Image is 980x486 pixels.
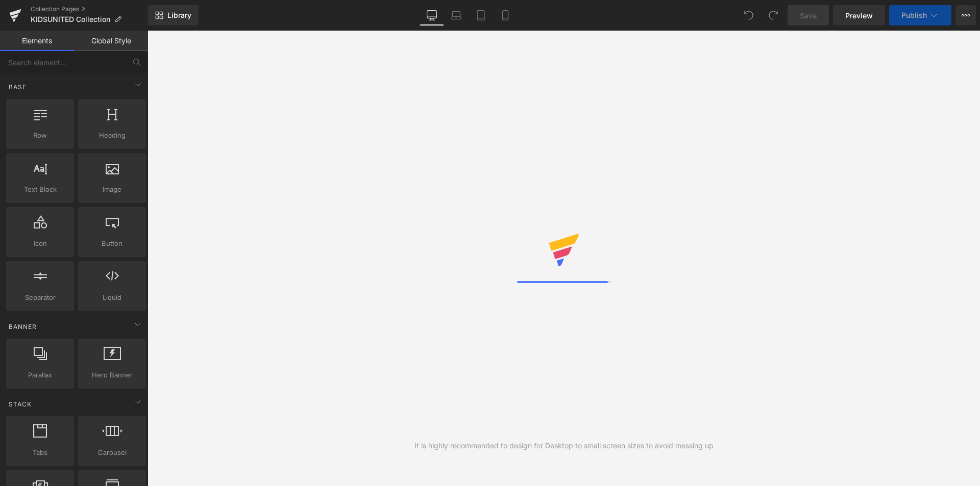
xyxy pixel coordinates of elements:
span: Button [81,238,143,249]
span: Publish [901,11,927,19]
span: KIDSUNITED Collection [31,15,110,23]
a: Laptop [444,5,469,25]
span: Liquid [81,292,143,303]
a: Global Style [74,31,148,51]
a: Tablet [469,5,493,25]
button: Redo [763,5,783,25]
span: Carousel [81,447,143,458]
button: Publish [889,5,951,25]
span: Base [8,82,28,92]
span: Image [81,184,143,195]
span: Tabs [9,447,71,458]
span: Hero Banner [81,370,143,380]
a: Mobile [493,5,518,25]
span: Separator [9,292,71,303]
span: Row [9,130,71,141]
span: Text Block [9,184,71,195]
span: Save [800,10,817,21]
span: Library [167,11,191,20]
div: It is highly recommended to design for Desktop to small screen sizes to avoid messing up [414,440,714,451]
a: Preview [833,5,885,25]
a: Desktop [420,5,444,25]
span: Parallax [9,370,71,380]
a: New Library [148,5,199,25]
button: Undo [739,5,759,25]
span: Banner [8,322,38,331]
span: Preview [845,10,873,21]
button: More [955,5,976,25]
span: Stack [8,399,33,409]
span: Heading [81,130,143,141]
a: Collection Pages [31,5,148,13]
span: Icon [9,238,71,249]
